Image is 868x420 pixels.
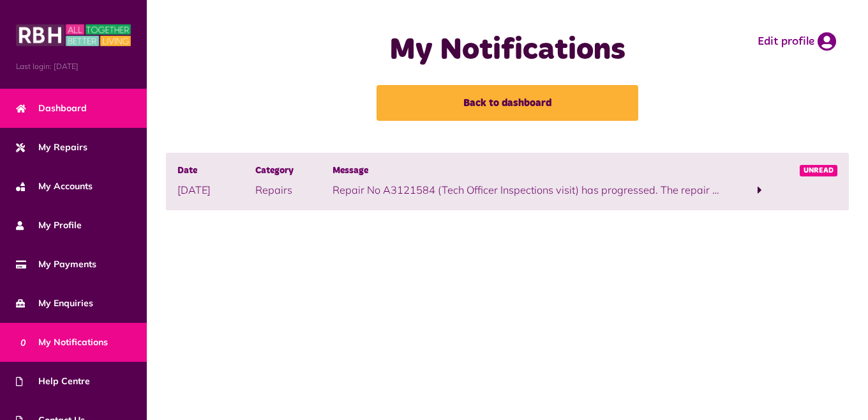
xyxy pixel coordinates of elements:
span: My Profile [16,219,82,232]
p: [DATE] [177,182,255,198]
p: Repair No A3121584 (Tech Officer Inspections visit) has progressed. The repair has been fully com... [333,182,721,198]
a: Edit profile [758,32,836,51]
a: Back to dashboard [377,85,638,121]
span: Help Centre [16,375,90,388]
span: Last login: [DATE] [16,61,131,72]
span: Unread [800,165,837,176]
span: Date [177,164,255,178]
span: My Notifications [16,336,108,349]
span: Category [255,164,333,178]
span: My Payments [16,258,96,271]
span: Dashboard [16,102,87,115]
span: Message [333,164,721,178]
h1: My Notifications [340,32,675,69]
span: My Accounts [16,180,93,193]
span: 0 [16,335,30,349]
img: MyRBH [16,22,131,48]
span: My Repairs [16,141,87,154]
span: My Enquiries [16,297,93,310]
p: Repairs [255,182,333,198]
